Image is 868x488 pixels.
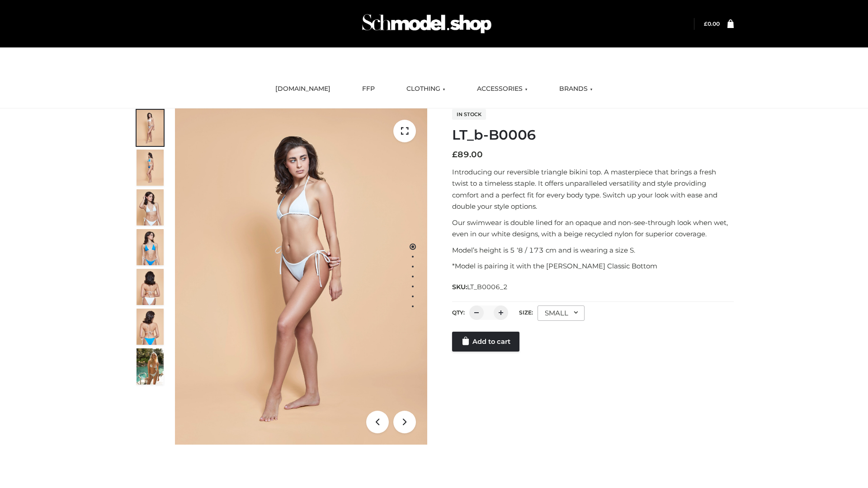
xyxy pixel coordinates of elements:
[400,79,452,99] a: CLOTHING
[452,150,483,160] bdi: 89.00
[452,332,519,352] a: Add to cart
[355,79,382,99] a: FFP
[137,110,164,146] img: ArielClassicBikiniTop_CloudNine_AzureSky_OW114ECO_1-scaled.jpg
[452,282,509,292] span: SKU:
[137,348,164,385] img: Arieltop_CloudNine_AzureSky2.jpg
[452,217,734,240] p: Our swimwear is double lined for an opaque and non-see-through look when wet, even in our white d...
[269,79,337,99] a: [DOMAIN_NAME]
[137,150,164,186] img: ArielClassicBikiniTop_CloudNine_AzureSky_OW114ECO_2-scaled.jpg
[137,309,164,345] img: ArielClassicBikiniTop_CloudNine_AzureSky_OW114ECO_8-scaled.jpg
[452,166,734,212] p: Introducing our reversible triangle bikini top. A masterpiece that brings a fresh twist to a time...
[175,108,427,445] img: LT_b-B0006
[359,6,495,42] img: Schmodel Admin 964
[137,189,164,225] img: ArielClassicBikiniTop_CloudNine_AzureSky_OW114ECO_3-scaled.jpg
[552,79,599,99] a: BRANDS
[452,244,734,256] p: Model’s height is 5 ‘8 / 173 cm and is wearing a size S.
[704,20,720,27] bdi: 0.00
[704,20,720,27] a: £0.00
[452,150,458,160] span: £
[470,79,534,99] a: ACCESSORIES
[704,20,708,27] span: £
[452,127,734,143] h1: LT_b-B0006
[452,260,734,272] p: *Model is pairing it with the [PERSON_NAME] Classic Bottom
[538,305,585,321] div: SMALL
[519,309,533,316] label: Size:
[452,109,486,120] span: In stock
[467,283,508,291] span: LT_B0006_2
[137,229,164,265] img: ArielClassicBikiniTop_CloudNine_AzureSky_OW114ECO_4-scaled.jpg
[137,269,164,305] img: ArielClassicBikiniTop_CloudNine_AzureSky_OW114ECO_7-scaled.jpg
[452,309,465,316] label: QTY:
